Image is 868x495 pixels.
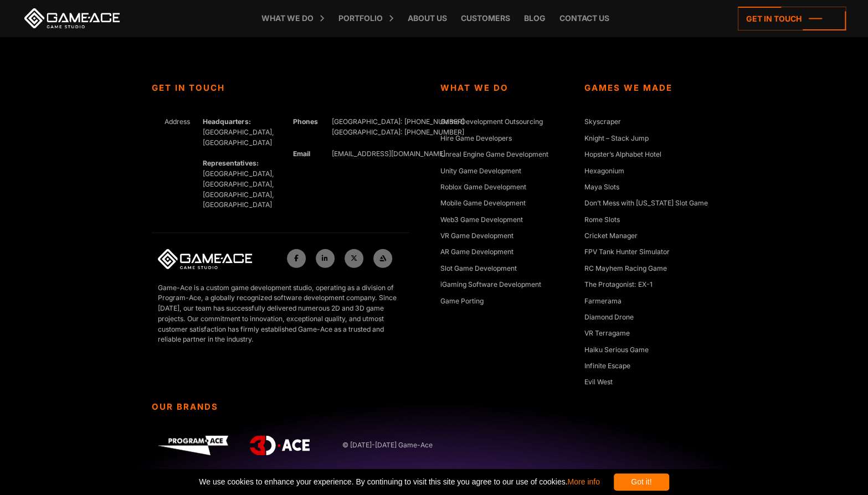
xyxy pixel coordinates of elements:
[440,247,513,258] a: AR Game Development
[440,133,512,145] a: Hire Game Developers
[197,117,274,210] div: [GEOGRAPHIC_DATA], [GEOGRAPHIC_DATA] [GEOGRAPHIC_DATA], [GEOGRAPHIC_DATA], [GEOGRAPHIC_DATA], [GE...
[584,328,630,339] a: VR Terragame
[584,182,619,193] a: Maya Slots
[584,296,622,307] a: Farmerama
[440,215,523,226] a: Web3 Game Development
[293,149,310,158] strong: Email
[293,117,318,126] strong: Phones
[158,283,403,346] p: Game-Ace is a custom game development studio, operating as a division of Program-Ace, a globally ...
[440,264,517,275] a: Slot Game Development
[440,296,484,307] a: Game Porting
[165,117,190,126] span: Address
[584,280,653,291] a: The Protagonist: EX-1
[584,133,649,145] a: Knight – Stack Jump
[332,128,464,136] span: [GEOGRAPHIC_DATA]: [PHONE_NUMBER]
[250,436,310,455] img: 3D-Ace
[584,198,708,209] a: Don’t Mess with [US_STATE] Slot Game
[332,117,464,126] span: [GEOGRAPHIC_DATA]: [PHONE_NUMBER]
[584,377,613,388] a: Evil West
[440,149,548,161] a: Unreal Engine Game Development
[440,166,521,177] a: Unity Game Development
[584,312,634,323] a: Diamond Drone
[199,473,599,491] span: We use cookies to enhance your experience. By continuing to visit this site you agree to our use ...
[440,117,543,128] a: Game Development Outsourcing
[158,436,228,455] img: Program-Ace
[584,149,661,161] a: Hopster’s Alphabet Hotel
[158,249,252,269] img: Game-Ace Logo
[440,231,513,242] a: VR Game Development
[203,159,258,167] strong: Representatives:
[440,198,526,209] a: Mobile Game Development
[738,7,846,30] a: Get in touch
[584,83,716,94] strong: Games We Made
[567,477,599,486] a: More info
[342,440,422,451] span: © [DATE]-[DATE] Game-Ace
[332,149,445,158] a: [EMAIL_ADDRESS][DOMAIN_NAME]
[584,361,630,372] a: Infinite Escape
[584,231,638,242] a: Cricket Manager
[440,83,572,94] strong: What We Do
[440,182,526,193] a: Roblox Game Development
[584,264,667,275] a: RC Mayhem Racing Game
[614,473,669,491] div: Got it!
[152,83,409,94] strong: Get In Touch
[584,117,621,128] a: Skyscraper
[203,117,250,126] strong: Headquarters:
[584,166,624,177] a: Hexagonium
[584,345,649,356] a: Haiku Serious Game
[584,247,670,258] a: FPV Tank Hunter Simulator
[440,280,541,291] a: iGaming Software Development
[584,215,620,226] a: Rome Slots
[152,402,428,412] strong: Our Brands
